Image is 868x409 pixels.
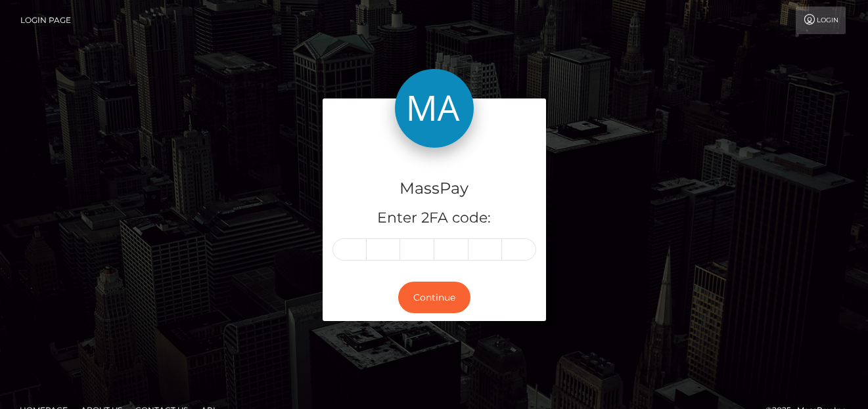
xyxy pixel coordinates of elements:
button: Continue [398,282,470,314]
a: Login [796,7,846,34]
h5: Enter 2FA code: [332,208,536,228]
img: MassPay [395,69,474,148]
h4: MassPay [332,177,536,200]
a: Login Page [20,7,71,34]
